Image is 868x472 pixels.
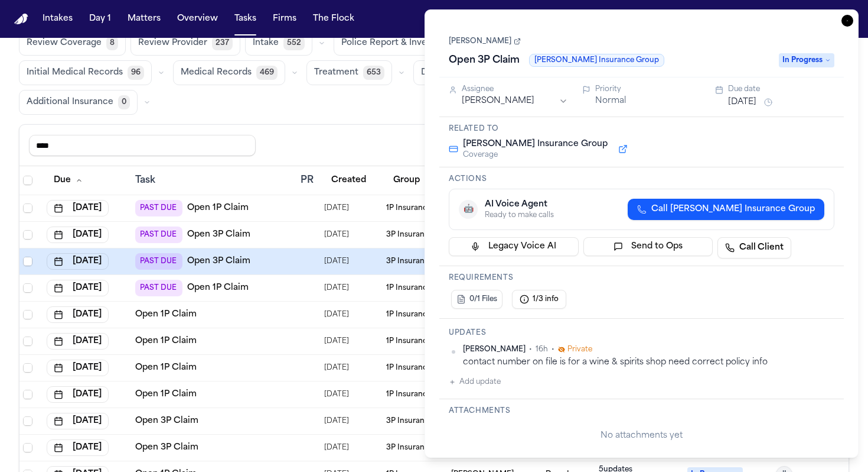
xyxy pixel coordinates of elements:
[651,203,815,215] span: Call [PERSON_NAME] Insurance Group
[463,345,526,354] span: [PERSON_NAME]
[230,8,261,30] button: Tasks
[485,211,554,220] div: Ready to make calls
[449,375,501,389] button: Add update
[485,199,554,211] div: AI Voice Agent
[181,67,252,79] span: Medical Records
[451,290,502,309] button: 0/1 Files
[595,95,626,107] button: Normal
[268,8,301,30] button: Firms
[449,328,834,338] h3: Updates
[464,203,474,215] span: 🤖
[728,96,756,108] button: [DATE]
[19,60,152,85] button: Initial Medical Records96
[118,95,130,109] span: 0
[38,8,77,30] button: Intakes
[363,66,384,80] span: 653
[19,90,138,115] button: Additional Insurance0
[761,95,775,109] button: Snooze task
[283,36,305,50] span: 552
[552,345,554,354] span: •
[413,60,520,85] button: Demand Letter1123
[173,60,285,85] button: Medical Records469
[449,406,834,416] h3: Attachments
[308,8,359,30] button: The Flock
[27,96,113,108] span: Additional Insurance
[583,237,713,256] button: Send to Ops
[106,36,118,50] span: 8
[728,85,834,94] div: Due date
[717,237,791,258] a: Call Client
[14,14,28,25] img: Finch Logo
[314,67,358,79] span: Treatment
[449,124,834,134] h3: Related to
[529,54,664,67] span: [PERSON_NAME] Insurance Group
[253,37,279,49] span: Intake
[172,8,223,30] button: Overview
[27,67,123,79] span: Initial Medical Records
[529,345,532,354] span: •
[628,199,824,220] button: Call [PERSON_NAME] Insurance Group
[449,174,834,184] h3: Actions
[449,430,834,442] div: No attachments yet
[27,37,102,49] span: Review Coverage
[567,345,592,354] span: Private
[256,66,278,80] span: 469
[512,290,566,309] button: 1/3 info
[449,237,579,256] button: Legacy Voice AI
[463,150,608,160] span: Coverage
[595,85,701,94] div: Priority
[334,31,495,56] button: Police Report & Investigation105
[779,53,834,67] span: In Progress
[463,357,834,368] div: contact number on file is for a wine & spirits shop need correct policy info
[84,8,116,30] button: Day 1
[212,36,233,50] span: 237
[128,66,144,80] span: 96
[536,345,548,354] span: 16h
[421,67,485,79] span: Demand Letter
[245,31,312,56] button: Intake552
[19,31,126,56] button: Review Coverage8
[463,138,608,150] span: [PERSON_NAME] Insurance Group
[306,60,392,85] button: Treatment653
[462,85,568,94] div: Assignee
[444,51,524,70] h1: Open 3P Claim
[130,31,240,56] button: Review Provider237
[14,14,28,25] a: Home
[533,295,559,304] span: 1/3 info
[469,295,497,304] span: 0/1 Files
[341,37,464,49] span: Police Report & Investigation
[123,8,165,30] button: Matters
[138,37,207,49] span: Review Provider
[449,37,521,46] a: [PERSON_NAME]
[449,273,834,283] h3: Requirements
